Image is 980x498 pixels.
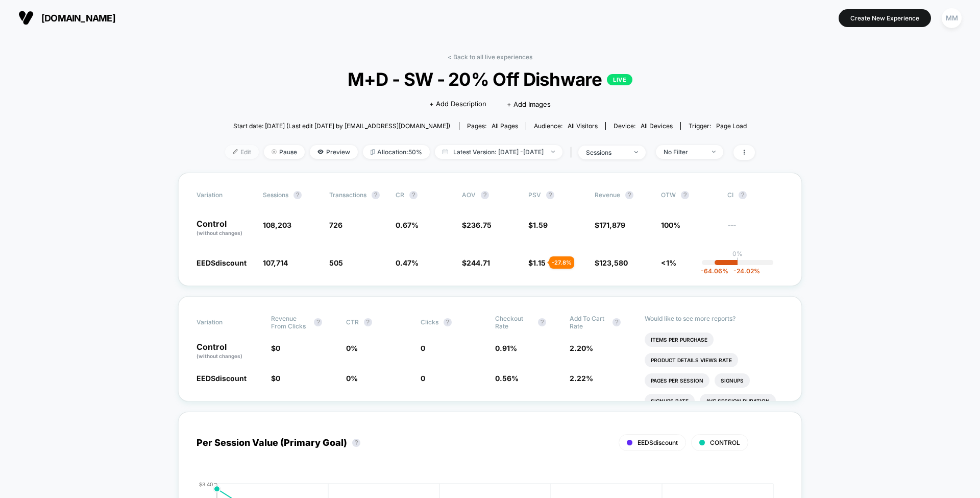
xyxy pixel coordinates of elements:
[197,353,242,359] span: (without changes)
[595,221,625,229] span: $
[41,13,115,23] span: [DOMAIN_NAME]
[942,8,962,28] div: MM
[549,256,574,269] div: - 27.8 %
[700,394,776,408] li: Avg Session Duration
[197,343,261,360] p: Control
[462,191,476,199] span: AOV
[329,191,366,199] span: Transactions
[681,191,689,199] button: ?
[467,258,490,267] span: 244.71
[276,344,280,352] span: 0
[197,315,253,330] span: Variation
[492,122,518,130] span: all pages
[252,68,728,90] span: M+D - SW - 20% Off Dishware
[444,318,452,326] button: ?
[689,122,747,130] div: Trigger:
[372,191,380,199] button: ?
[645,394,695,408] li: Signups Rate
[528,221,548,229] span: $
[645,315,784,322] p: Would like to see more reports?
[645,373,709,388] li: Pages Per Session
[462,221,492,229] span: $
[570,344,593,352] span: 2.20 %
[546,191,554,199] button: ?
[533,258,546,267] span: 1.15
[528,258,546,267] span: $
[568,145,578,160] span: |
[727,222,783,237] span: ---
[716,122,747,130] span: Page Load
[421,344,425,352] span: 0
[435,145,562,159] span: Latest Version: [DATE] - [DATE]
[467,122,518,130] div: Pages:
[641,122,673,130] span: all devices
[481,191,489,199] button: ?
[728,267,760,275] span: -24.02 %
[625,191,633,199] button: ?
[409,191,418,199] button: ?
[225,145,259,159] span: Edit
[661,191,717,199] span: OTW
[18,10,34,26] img: Visually logo
[462,258,490,267] span: $
[271,344,280,352] span: $
[664,148,704,156] div: No Filter
[661,258,676,267] span: <1%
[595,258,628,267] span: $
[595,191,620,199] span: Revenue
[199,481,213,487] tspan: $3.40
[263,258,288,267] span: 107,714
[495,315,533,330] span: Checkout Rate
[363,145,430,159] span: Allocation: 50%
[314,318,322,326] button: ?
[421,318,438,326] span: Clicks
[570,315,607,330] span: Add To Cart Rate
[15,10,118,26] button: [DOMAIN_NAME]
[197,374,247,383] span: EEDSdiscount
[638,439,678,446] span: EEDSdiscount
[645,333,714,347] li: Items Per Purchase
[533,221,548,229] span: 1.59
[421,374,425,383] span: 0
[364,318,372,326] button: ?
[443,149,448,154] img: calendar
[737,257,739,265] p: |
[271,374,280,383] span: $
[263,221,291,229] span: 108,203
[599,221,625,229] span: 171,879
[607,74,632,85] p: LIVE
[538,318,546,326] button: ?
[371,149,375,155] img: rebalance
[712,151,716,153] img: end
[586,149,627,156] div: sessions
[534,122,598,130] div: Audience:
[645,353,738,367] li: Product Details Views Rate
[551,151,555,153] img: end
[197,220,253,237] p: Control
[570,374,593,383] span: 2.22 %
[612,318,621,326] button: ?
[448,53,532,61] a: < Back to all live experiences
[568,122,598,130] span: All Visitors
[732,250,743,257] p: 0%
[197,230,242,236] span: (without changes)
[310,145,358,159] span: Preview
[507,100,551,108] span: + Add Images
[329,221,342,229] span: 726
[276,374,280,383] span: 0
[739,191,747,199] button: ?
[495,374,519,383] span: 0.56 %
[429,99,486,109] span: + Add Description
[715,373,750,388] li: Signups
[939,8,965,29] button: MM
[233,122,450,130] span: Start date: [DATE] (Last edit [DATE] by [EMAIL_ADDRESS][DOMAIN_NAME])
[346,374,358,383] span: 0 %
[634,151,638,153] img: end
[839,9,931,27] button: Create New Experience
[528,191,541,199] span: PSV
[727,191,783,199] span: CI
[396,258,419,267] span: 0.47 %
[396,191,404,199] span: CR
[599,258,628,267] span: 123,580
[701,267,728,275] span: -64.06 %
